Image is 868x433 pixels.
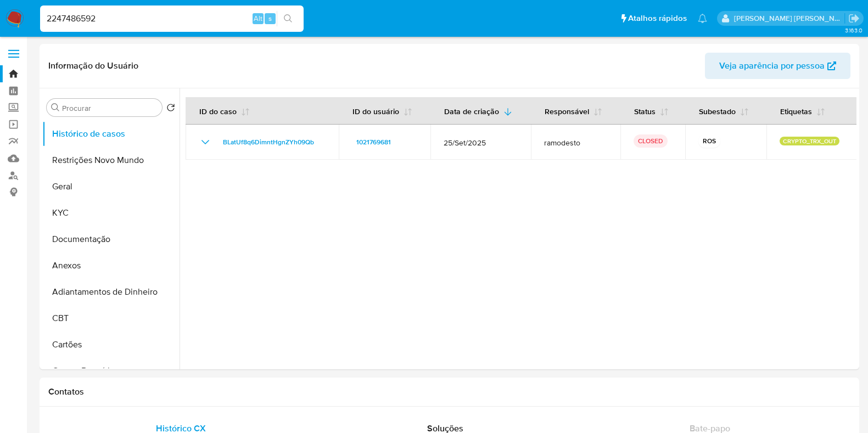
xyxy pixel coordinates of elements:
h1: Informação do Usuário [48,60,138,71]
button: KYC [42,200,180,226]
button: Adiantamentos de Dinheiro [42,279,180,305]
input: Procurar [62,103,158,113]
button: Retornar ao pedido padrão [166,103,175,115]
button: search-icon [277,11,299,26]
a: Sair [848,13,860,24]
span: s [268,13,272,24]
button: Procurar [51,103,60,112]
span: Atalhos rápidos [628,13,687,24]
button: Contas Bancárias [42,358,180,384]
h1: Contatos [48,386,850,397]
button: Anexos [42,252,180,279]
button: CBT [42,305,180,331]
button: Veja aparência por pessoa [705,53,850,79]
input: Pesquise usuários ou casos... [40,12,304,26]
span: Alt [254,13,262,24]
button: Cartões [42,331,180,358]
p: danilo.toledo@mercadolivre.com [734,13,845,24]
button: Geral [42,173,180,200]
a: Notificações [698,14,707,23]
button: Restrições Novo Mundo [42,147,180,173]
button: Histórico de casos [42,121,180,147]
span: Veja aparência por pessoa [719,53,825,79]
button: Documentação [42,226,180,252]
